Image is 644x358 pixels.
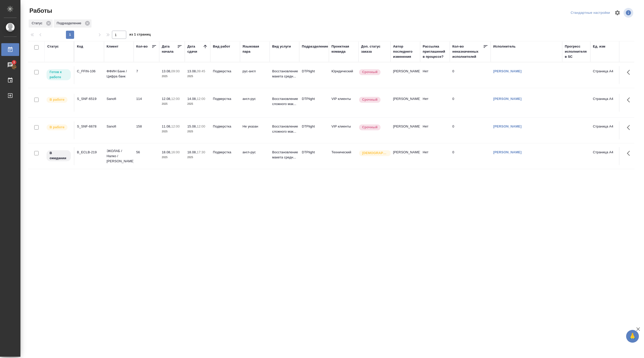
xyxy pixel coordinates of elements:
[77,69,101,74] div: C_FFIN-106
[626,330,639,343] button: 🙏
[393,44,418,59] div: Автор последнего изменения
[361,44,388,54] div: Доп. статус заказа
[590,147,620,165] td: Страница А4
[240,94,270,112] td: англ-рус
[162,124,171,128] p: 11.08,
[162,101,182,107] p: 2025
[162,155,182,160] p: 2025
[107,124,131,129] p: Sanofi
[628,331,637,342] span: 🙏
[593,44,605,49] div: Ед. изм
[50,125,64,130] p: В работе
[187,150,197,154] p: 18.08,
[10,60,18,65] span: 3
[450,94,491,112] td: 0
[329,66,359,84] td: Юридический
[54,19,91,28] div: Подразделение
[452,44,483,59] div: Кол-во неназначенных исполнителей
[450,66,491,84] td: 0
[107,148,131,164] p: ЭКОЛАБ / Налко / [PERSON_NAME]
[390,66,420,84] td: [PERSON_NAME]
[390,147,420,165] td: [PERSON_NAME]
[107,44,118,49] div: Клиент
[187,74,208,79] p: 2025
[329,94,359,112] td: VIP клиенты
[187,124,197,128] p: 15.08,
[50,151,68,161] p: В ожидании
[187,97,197,101] p: 14.08,
[240,66,270,84] td: рус-англ
[362,151,388,156] p: [DEMOGRAPHIC_DATA]
[213,69,237,74] p: Подверстка
[171,97,180,101] p: 12:00
[390,121,420,139] td: [PERSON_NAME]
[565,44,588,59] div: Прогресс исполнителя в SC
[50,70,68,80] p: Готов к работе
[162,129,182,134] p: 2025
[162,69,171,73] p: 13.08,
[162,97,171,101] p: 12.08,
[590,66,620,84] td: Страница А4
[240,147,270,165] td: англ-рус
[162,44,177,54] div: Дата начала
[213,96,237,101] p: Подверстка
[420,66,450,84] td: Нет
[493,69,522,73] a: [PERSON_NAME]
[28,7,52,15] span: Работы
[134,147,159,165] td: 56
[493,124,522,128] a: [PERSON_NAME]
[302,44,328,49] div: Подразделение
[329,121,359,139] td: VIP клиенты
[171,150,180,154] p: 16:00
[46,124,71,131] div: Исполнитель выполняет работу
[187,155,208,160] p: 2025
[107,69,131,79] p: ФФИН Банк / Цифра банк
[272,150,297,160] p: Восстановление макета средн...
[1,59,19,71] a: 3
[243,44,267,54] div: Языковая пара
[390,94,420,112] td: [PERSON_NAME]
[134,66,159,84] td: 7
[197,150,205,154] p: 17:30
[129,31,151,39] span: из 1 страниц
[134,94,159,112] td: 114
[299,94,329,112] td: DTPlight
[420,147,450,165] td: Нет
[213,150,237,155] p: Подверстка
[450,147,491,165] td: 0
[213,124,237,129] p: Подверстка
[240,121,270,139] td: Не указан
[329,147,359,165] td: Технический
[136,44,148,49] div: Кол-во
[569,9,611,17] div: split button
[213,44,230,49] div: Вид работ
[197,69,205,73] p: 09:45
[77,44,83,49] div: Код
[624,147,636,159] button: Здесь прячутся важные кнопки
[272,69,297,79] p: Восстановление макета средн...
[77,150,101,155] div: B_ECLB-219
[187,44,203,54] div: Дата сдачи
[299,147,329,165] td: DTPlight
[299,121,329,139] td: DTPlight
[197,97,205,101] p: 12:00
[590,94,620,112] td: Страница А4
[272,96,297,107] p: Восстановление сложного мак...
[362,70,377,75] p: Срочный
[611,7,624,19] span: Настроить таблицу
[299,66,329,84] td: DTPlight
[420,121,450,139] td: Нет
[187,129,208,134] p: 2025
[171,69,180,73] p: 09:00
[171,124,180,128] p: 12:00
[107,96,131,101] p: Sanofi
[50,97,64,102] p: В работе
[134,121,159,139] td: 158
[197,124,205,128] p: 12:00
[29,19,53,28] div: Статус
[187,69,197,73] p: 13.08,
[47,44,59,49] div: Статус
[450,121,491,139] td: 0
[624,8,634,18] span: Посмотреть информацию
[162,150,171,154] p: 18.08,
